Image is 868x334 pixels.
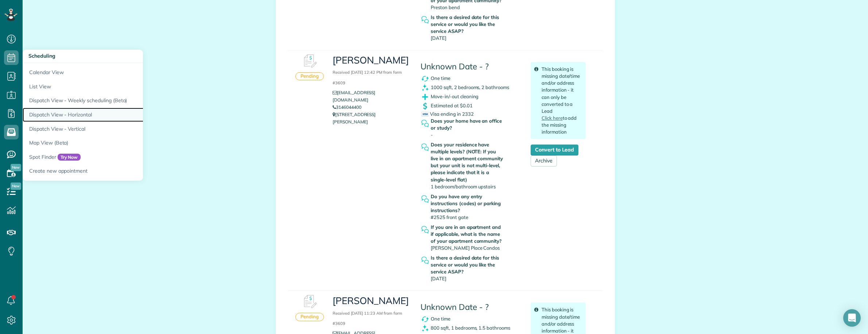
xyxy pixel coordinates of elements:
[23,164,205,181] a: Create new appointment
[431,254,504,275] strong: Is there a desired date for this service or would you like the service ASAP?
[421,143,430,152] img: question_symbol_icon-fa7b350da2b2fea416cef77984ae4cf4944ea5ab9e3d5925827a5d6b7129d3f6.png
[333,55,410,87] h3: [PERSON_NAME]
[11,164,21,171] span: New
[431,276,446,281] span: [DATE]
[421,92,430,101] img: extras_symbol_icon-f5f8d448bd4f6d592c0b405ff41d4b7d97c126065408080e4130a9468bdbe444.png
[421,83,430,92] img: clean_symbol_icon-dd072f8366c07ea3eb8378bb991ecd12595f4b76d916a6f83395f9468ae6ecae.png
[28,53,55,59] span: Scheduling
[431,103,472,108] span: Estimated at $0.01
[531,62,586,139] div: This booking is missing date/time and/or address information - it can only be converted to a Lead...
[431,224,504,245] strong: If you are in an apartment and if applicable, what is the name of your apartment community?
[11,183,21,190] span: New
[431,118,504,131] strong: Does your home have an office or study?
[431,4,460,10] span: Preston bend
[531,156,557,166] a: Archive
[23,93,205,108] a: Dispatch View - Weekly scheduling (Beta)
[421,62,520,71] h4: Unknown Date - ?
[333,111,410,126] p: [STREET_ADDRESS][PERSON_NAME]
[421,101,430,111] img: dollar_symbol_icon-bd8a6898b2649ec353a9eba708ae97d8d7348bddd7d2aed9b7e4bf5abd9f4af5.png
[431,184,496,189] span: 1 bedroom/bathroom upstairs
[333,296,410,327] h3: [PERSON_NAME]
[431,84,509,90] span: 1000 sqft, 2 bedrooms, 2 bathrooms
[333,311,402,326] small: Received [DATE] 11:23 AM from form #3609
[23,150,205,164] a: Spot FinderTry Now
[421,324,430,333] img: clean_symbol_icon-dd072f8366c07ea3eb8378bb991ecd12595f4b76d916a6f83395f9468ae6ecae.png
[23,122,205,136] a: Dispatch View - Vertical
[431,132,433,138] span: -
[23,108,205,122] a: Dispatch View - Horizontal
[421,303,520,312] h4: Unknown Date - ?
[421,74,430,83] img: recurrence_symbol_icon-7cc721a9f4fb8f7b0289d3d97f09a2e367b638918f1a67e51b1e7d8abe5fb8d8.png
[542,115,563,121] a: Click here
[421,256,430,265] img: question_symbol_icon-fa7b350da2b2fea416cef77984ae4cf4944ea5ab9e3d5925827a5d6b7129d3f6.png
[531,145,578,156] a: Convert to Lead
[431,35,446,41] span: [DATE]
[421,15,430,24] img: question_symbol_icon-fa7b350da2b2fea416cef77984ae4cf4944ea5ab9e3d5925827a5d6b7129d3f6.png
[431,14,504,35] strong: Is there a desired date for this service or would you like the service ASAP?
[431,193,504,214] strong: Do you have any entry instructions (codes) or parking instructions?
[431,214,468,220] span: #2525 front gate
[421,225,430,234] img: question_symbol_icon-fa7b350da2b2fea416cef77984ae4cf4944ea5ab9e3d5925827a5d6b7129d3f6.png
[431,75,450,81] span: One time
[421,315,430,324] img: recurrence_symbol_icon-7cc721a9f4fb8f7b0289d3d97f09a2e367b638918f1a67e51b1e7d8abe5fb8d8.png
[295,72,324,80] div: Pending
[23,136,205,150] a: Map View (Beta)
[299,291,321,313] img: Booking #613015
[431,93,478,99] span: Move-in/-out cleaning
[431,141,504,183] strong: Does your residence have multiple levels? (NOTE: If you live in an apartment community but your u...
[299,50,321,72] img: Booking #613392
[23,63,205,80] a: Calendar View
[333,70,402,85] small: Received [DATE] 12:42 PM from form #3609
[421,195,430,204] img: question_symbol_icon-fa7b350da2b2fea416cef77984ae4cf4944ea5ab9e3d5925827a5d6b7129d3f6.png
[421,119,430,128] img: question_symbol_icon-fa7b350da2b2fea416cef77984ae4cf4944ea5ab9e3d5925827a5d6b7129d3f6.png
[333,90,375,103] a: [EMAIL_ADDRESS][DOMAIN_NAME]
[431,325,510,331] span: 800 sqft, 1 bedrooms, 1.5 bathrooms
[58,154,81,161] span: Try Now
[333,104,361,110] a: 3146044400
[421,111,473,117] span: Visa ending in 2332
[431,245,500,251] span: [PERSON_NAME] Place Condos
[23,80,205,94] a: List View
[295,313,324,321] div: Pending
[843,309,861,327] div: Open Intercom Messenger
[431,316,450,322] span: One time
